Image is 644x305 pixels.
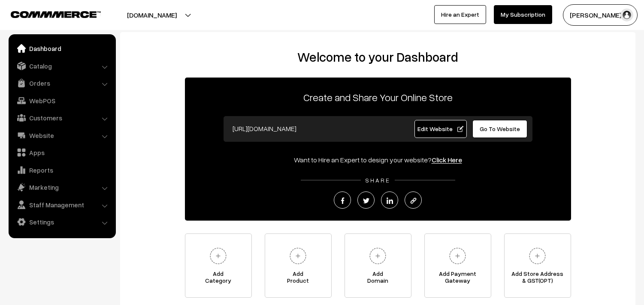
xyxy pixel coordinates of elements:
a: WebPOS [11,93,113,108]
a: Orders [11,75,113,91]
a: My Subscription [494,5,552,24]
a: AddDomain [345,233,411,298]
span: SHARE [361,176,395,184]
div: Want to Hire an Expert to design your website? [185,155,571,165]
span: Add Product [265,270,331,287]
a: COMMMERCE [11,9,86,19]
span: Add Store Address & GST(OPT) [505,270,571,287]
img: plus.svg [286,244,310,268]
a: Marketing [11,179,113,195]
a: Dashboard [11,41,113,56]
img: plus.svg [446,244,469,268]
a: Edit Website [414,120,467,138]
a: AddProduct [265,233,332,298]
p: Create and Share Your Online Store [185,90,571,105]
span: Add Payment Gateway [425,270,491,287]
span: Add Domain [345,270,411,287]
a: Add Store Address& GST(OPT) [504,233,571,298]
h2: Welcome to your Dashboard [129,49,627,65]
a: Add PaymentGateway [424,233,491,298]
a: Hire an Expert [434,5,486,24]
button: [DOMAIN_NAME] [97,4,207,26]
img: plus.svg [366,244,390,268]
a: Go To Website [472,120,528,138]
button: [PERSON_NAME] s… [563,4,638,26]
a: Apps [11,145,113,160]
img: COMMMERCE [11,11,101,18]
span: Edit Website [417,125,463,132]
a: Customers [11,110,113,126]
a: Catalog [11,58,113,74]
a: Reports [11,162,113,178]
a: Website [11,128,113,143]
img: plus.svg [206,244,230,268]
a: Settings [11,214,113,230]
span: Go To Website [480,125,520,132]
img: user [620,9,633,21]
span: Add Category [185,270,251,287]
a: Click Here [432,155,462,164]
a: AddCategory [185,233,252,298]
a: Staff Management [11,197,113,212]
img: plus.svg [526,244,549,268]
